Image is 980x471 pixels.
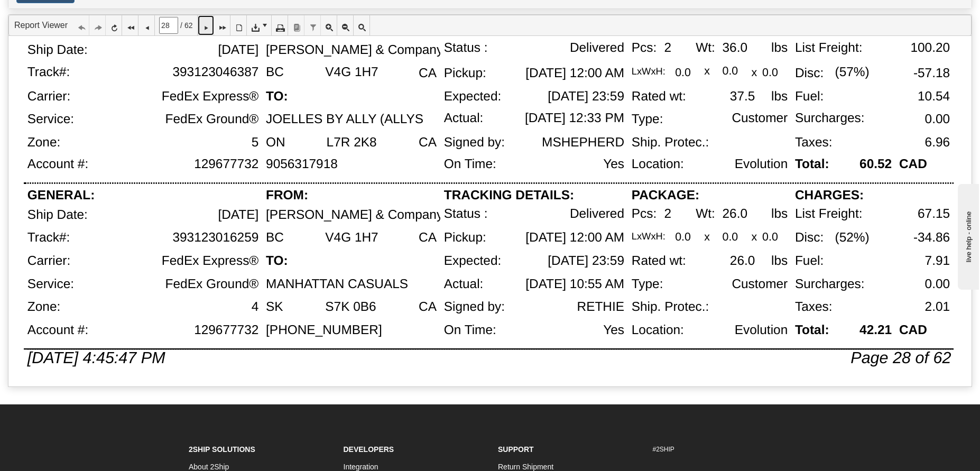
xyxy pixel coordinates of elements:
[122,15,138,35] a: First Page
[525,231,624,245] div: [DATE] 12:00 AM
[795,323,829,337] div: Total:
[344,463,378,471] a: Integration
[162,89,258,104] div: FedEx Express®
[498,445,534,454] strong: Support
[214,15,230,35] a: Last Page
[27,208,88,222] div: Ship Date:
[632,277,663,291] div: Type:
[444,89,502,104] div: Expected:
[272,15,288,35] a: Print
[925,112,950,126] div: 0.00
[771,41,788,55] div: lbs
[542,135,624,150] div: MSHEPHERD
[194,323,258,337] div: 129677732
[27,65,70,79] div: Track#:
[632,112,663,126] div: Type:
[189,445,255,454] strong: 2Ship Solutions
[266,24,308,38] div: FROM:
[444,188,574,202] div: TRACKING DETAILS:
[704,65,710,77] div: x
[247,15,272,35] a: Export
[138,15,155,35] a: Previous Page
[266,65,284,79] div: BC
[696,41,715,55] div: Wt:
[925,254,950,268] div: 7.91
[899,157,927,171] div: CAD
[899,323,927,337] div: CAD
[27,300,60,314] div: Zone:
[603,157,624,171] div: Yes
[444,277,484,291] div: Actual:
[795,41,863,55] div: List Freight:
[266,254,288,268] div: TO:
[795,300,833,314] div: Taxes:
[172,65,258,79] div: 393123046387
[795,254,824,268] div: Fuel:
[835,65,870,79] div: (57%)
[194,157,258,171] div: 129677732
[180,20,182,31] span: /
[444,135,505,150] div: Signed by:
[835,231,870,245] div: (52%)
[266,300,283,314] div: SK
[266,112,423,126] div: JOELLES BY ALLY (ALLYS
[444,24,574,38] div: TRACKING DETAILS:
[795,188,864,202] div: CHARGES:
[795,89,824,104] div: Fuel:
[325,65,378,79] div: V4G 1H7
[266,43,468,58] div: [PERSON_NAME] & Company Ltd.
[632,41,657,55] div: Pcs:
[337,15,354,35] a: Zoom Out
[795,24,864,38] div: CHARGES:
[325,300,376,314] div: S7K 0B6
[27,112,74,126] div: Service:
[632,24,699,38] div: PACKAGE:
[444,66,486,80] div: Pickup:
[27,231,70,245] div: Track#:
[525,66,624,80] div: [DATE] 12:00 AM
[498,463,553,471] a: Return Shipment
[850,348,951,366] div: Page 28 of 62
[771,207,788,221] div: lbs
[444,254,502,268] div: Expected:
[956,181,979,289] iframe: chat widget
[632,188,699,202] div: PACKAGE:
[27,348,165,366] div: [DATE] 4:45:47 PM
[632,231,665,242] div: LxWxH:
[444,41,488,55] div: Status :
[266,323,382,337] div: [PHONE_NUMBER]
[525,277,624,291] div: [DATE] 10:55 AM
[795,111,865,125] div: Surcharges:
[732,277,788,291] div: Customer
[419,66,437,80] div: CA
[548,89,624,104] div: [DATE] 23:59
[632,66,665,77] div: LxWxH:
[165,277,259,291] div: FedEx Ground®
[218,208,258,222] div: [DATE]
[632,254,686,268] div: Rated wt:
[918,207,950,221] div: 67.15
[27,188,95,202] div: GENERAL:
[859,157,892,171] div: 60.52
[632,89,686,104] div: Rated wt:
[632,300,709,314] div: Ship. Protec.:
[354,15,370,35] a: Toggle FullPage/PageWidth
[925,135,950,150] div: 6.96
[419,300,437,314] div: CA
[925,300,950,314] div: 2.01
[444,323,496,337] div: On Time:
[795,157,829,171] div: Total:
[27,89,70,104] div: Carrier:
[723,41,748,55] div: 36.0
[327,135,377,150] div: L7R 2K8
[795,135,833,150] div: Taxes:
[664,207,672,221] div: 2
[321,15,337,35] a: Zoom In
[525,111,624,125] div: [DATE] 12:33 PM
[162,254,258,268] div: FedEx Express®
[735,157,788,171] div: Evolution
[8,9,98,17] div: live help - online
[771,89,788,104] div: lbs
[603,323,624,337] div: Yes
[762,66,778,78] div: 0.0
